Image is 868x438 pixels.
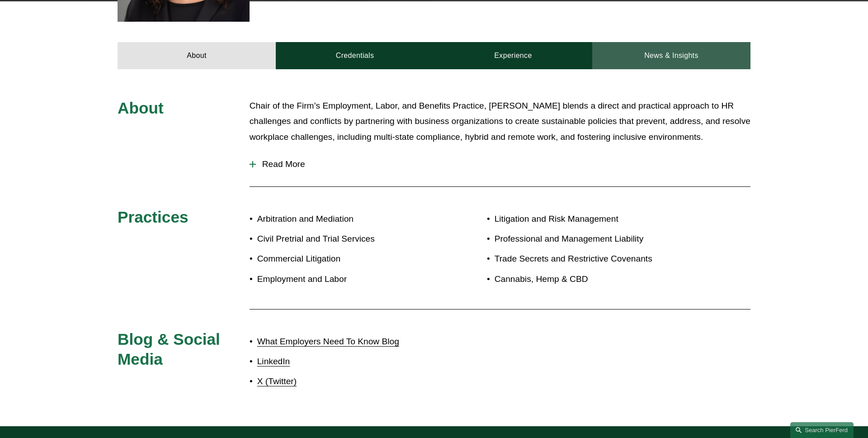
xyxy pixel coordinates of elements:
[118,208,189,226] span: Practices
[257,337,399,346] a: What Employers Need To Know Blog
[276,42,434,69] a: Credentials
[118,42,276,69] a: About
[495,251,698,267] p: Trade Secrets and Restrictive Covenants
[257,357,290,366] a: LinkedIn
[250,152,750,176] button: Read More
[434,42,592,69] a: Experience
[592,42,750,69] a: News & Insights
[118,99,164,117] span: About
[257,231,434,247] p: Civil Pretrial and Trial Services
[118,330,225,368] span: Blog & Social Media
[257,211,434,227] p: Arbitration and Mediation
[256,159,750,169] span: Read More
[495,231,698,247] p: Professional and Management Liability
[257,271,434,287] p: Employment and Labor
[495,271,698,287] p: Cannabis, Hemp & CBD
[257,251,434,267] p: Commercial Litigation
[790,422,854,438] a: Search this site
[250,98,750,145] p: Chair of the Firm’s Employment, Labor, and Benefits Practice, [PERSON_NAME] blends a direct and p...
[495,211,698,227] p: Litigation and Risk Management
[257,376,297,386] a: X (Twitter)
